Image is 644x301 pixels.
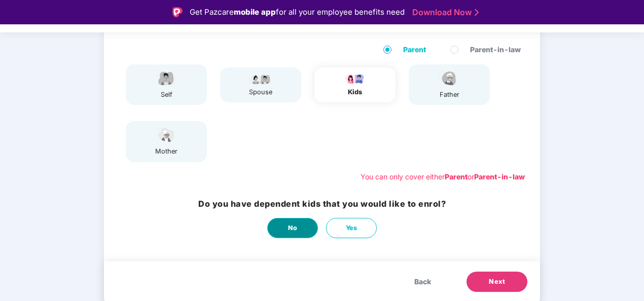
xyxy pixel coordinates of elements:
button: Next [467,272,527,292]
span: Parent-in-law [466,44,525,55]
div: father [437,90,462,100]
span: Yes [346,223,357,233]
img: Stroke [475,7,479,18]
button: Yes [326,218,377,238]
div: kids [342,87,368,97]
div: spouse [248,87,273,97]
div: self [154,90,179,100]
img: Logo [172,7,183,17]
a: Download Now [412,7,476,18]
button: Back [404,272,441,292]
div: You can only cover either or [361,171,525,182]
img: svg+xml;base64,PHN2ZyB4bWxucz0iaHR0cDovL3d3dy53My5vcmcvMjAwMC9zdmciIHdpZHRoPSI1NCIgaGVpZ2h0PSIzOC... [154,126,179,144]
img: svg+xml;base64,PHN2ZyB4bWxucz0iaHR0cDovL3d3dy53My5vcmcvMjAwMC9zdmciIHdpZHRoPSI5Ny44OTciIGhlaWdodD... [248,72,273,85]
img: svg+xml;base64,PHN2ZyBpZD0iRmF0aGVyX2ljb24iIHhtbG5zPSJodHRwOi8vd3d3LnczLm9yZy8yMDAwL3N2ZyIgeG1sbn... [437,69,462,87]
img: svg+xml;base64,PHN2ZyB4bWxucz0iaHR0cDovL3d3dy53My5vcmcvMjAwMC9zdmciIHdpZHRoPSI3OS4wMzciIGhlaWdodD... [342,72,368,85]
img: svg+xml;base64,PHN2ZyBpZD0iRW1wbG95ZWVfbWFsZSIgeG1sbnM9Imh0dHA6Ly93d3cudzMub3JnLzIwMDAvc3ZnIiB3aW... [154,69,179,87]
span: Back [414,276,431,287]
div: Get Pazcare for all your employee benefits need [190,6,405,18]
b: Parent [445,172,468,181]
div: mother [154,146,179,157]
button: No [267,218,318,238]
b: Parent-in-law [474,172,525,181]
span: Next [489,277,505,287]
span: Parent [399,44,430,55]
span: No [288,223,298,233]
strong: mobile app [234,7,276,17]
h3: Do you have dependent kids that you would like to enrol? [198,198,446,210]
